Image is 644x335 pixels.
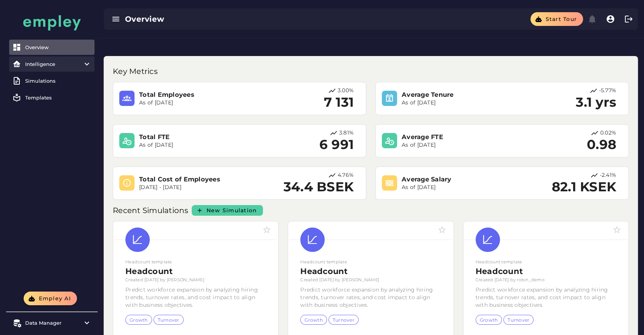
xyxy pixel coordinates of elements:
[139,90,260,99] h3: Total Employees
[402,90,522,99] h3: Average Tenure
[530,12,583,26] button: Start tour
[192,205,263,216] a: New Simulation
[24,292,77,305] button: Empley AI
[599,87,617,95] p: -5.77%
[9,73,95,88] a: Simulations
[339,129,354,137] p: 3.81%
[139,99,260,107] p: As of [DATE]
[552,180,616,195] h2: 82.1 KSEK
[402,141,522,149] p: As of [DATE]
[402,99,522,107] p: As of [DATE]
[113,204,190,216] p: Recent Simulations
[25,78,91,84] div: Simulations
[402,133,522,141] h3: Average FTE
[206,207,257,214] span: New Simulation
[139,184,260,191] p: [DATE] - [DATE]
[284,180,354,195] h2: 34.4 BSEK
[139,133,260,141] h3: Total FTE
[9,90,95,105] a: Templates
[25,320,78,326] div: Data Manager
[139,175,260,184] h3: Total Cost of Employees
[9,40,95,55] a: Overview
[25,44,91,50] div: Overview
[545,16,577,22] span: Start tour
[600,129,616,137] p: 0.02%
[113,65,159,77] p: Key Metrics
[319,137,354,152] h2: 6 991
[600,172,617,180] p: -2.41%
[338,172,354,180] p: 4.76%
[402,175,522,184] h3: Average Salary
[25,61,78,67] div: Intelligence
[338,87,354,95] p: 3.00%
[125,14,328,24] div: Overview
[139,141,260,149] p: As of [DATE]
[38,295,71,302] span: Empley AI
[25,95,91,101] div: Templates
[402,184,522,191] p: As of [DATE]
[324,95,354,110] h2: 7 131
[576,95,616,110] h2: 3.1 yrs
[587,137,616,152] h2: 0.98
